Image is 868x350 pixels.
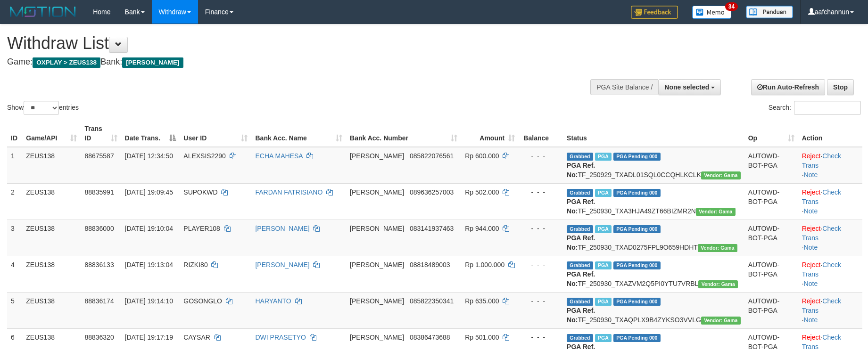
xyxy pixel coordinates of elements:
[7,101,79,115] label: Show entries
[522,224,559,233] div: - - -
[255,188,322,196] a: FARDAN FATRISIANO
[461,120,519,147] th: Amount: activate to sort column ascending
[22,256,81,292] td: ZEUS138
[631,6,678,19] img: Feedback.jpg
[350,261,404,269] span: [PERSON_NAME]
[121,120,180,147] th: Date Trans.: activate to sort column descending
[563,292,744,328] td: TF_250930_TXAQPLX9B4ZYKSO3VVLG
[595,189,612,197] span: Marked by aafpengsreynich
[744,220,798,256] td: AUTOWD-BOT-PGA
[84,261,114,269] span: 88836133
[744,147,798,184] td: AUTOWD-BOT-PGA
[802,152,821,160] a: Reject
[33,57,100,68] span: OXPLAY > ZEUS138
[798,183,862,220] td: · ·
[744,292,798,328] td: AUTOWD-BOT-PGA
[567,261,593,269] span: Grabbed
[522,260,559,269] div: - - -
[769,101,861,115] label: Search:
[465,188,499,196] span: Rp 502.000
[410,261,450,269] span: Copy 08818489003 to clipboard
[410,225,454,232] span: Copy 083141937463 to clipboard
[465,152,499,160] span: Rp 600.000
[122,57,183,68] span: [PERSON_NAME]
[125,261,173,269] span: [DATE] 19:13:04
[798,256,862,292] td: · ·
[794,101,861,115] input: Search:
[701,317,741,325] span: Vendor URL: https://trx31.1velocity.biz
[563,120,744,147] th: Status
[802,297,821,305] a: Reject
[465,261,504,269] span: Rp 1.000.000
[84,152,114,160] span: 88675587
[7,292,22,328] td: 5
[81,120,121,147] th: Trans ID: activate to sort column ascending
[563,220,744,256] td: TF_250930_TXAD0275FPL9O659HDHT
[802,225,821,232] a: Reject
[22,183,81,220] td: ZEUS138
[802,188,841,205] a: Check Trans
[84,297,114,305] span: 88836174
[519,120,563,147] th: Balance
[251,120,346,147] th: Bank Acc. Name: activate to sort column ascending
[725,2,738,11] span: 34
[563,183,744,220] td: TF_250930_TXA3HJA49ZT66BIZMR2N
[465,225,499,232] span: Rp 944.000
[802,297,841,314] a: Check Trans
[613,189,661,197] span: PGA Pending
[84,225,114,232] span: 88836000
[350,334,404,341] span: [PERSON_NAME]
[804,280,818,287] a: Note
[350,297,404,305] span: [PERSON_NAME]
[7,183,22,220] td: 2
[410,334,450,341] span: Copy 08386473688 to clipboard
[590,79,658,95] div: PGA Site Balance /
[22,120,81,147] th: Game/API: activate to sort column ascending
[183,334,210,341] span: CAYSAR
[595,298,612,306] span: Marked by aafpengsreynich
[613,298,661,306] span: PGA Pending
[410,152,454,160] span: Copy 085822076561 to clipboard
[746,6,793,18] img: panduan.png
[567,307,595,324] b: PGA Ref. No:
[567,270,595,287] b: PGA Ref. No:
[7,256,22,292] td: 4
[125,225,173,232] span: [DATE] 19:10:04
[664,83,709,91] span: None selected
[696,208,736,216] span: Vendor URL: https://trx31.1velocity.biz
[802,334,821,341] a: Reject
[522,187,559,197] div: - - -
[183,225,220,232] span: PLAYER108
[255,261,309,269] a: [PERSON_NAME]
[180,120,251,147] th: User ID: activate to sort column ascending
[183,188,217,196] span: SUPOKWD
[465,297,499,305] span: Rp 635.000
[751,79,825,95] a: Run Auto-Refresh
[255,334,306,341] a: DWI PRASETYO
[692,6,732,19] img: Button%20Memo.svg
[255,297,291,305] a: HARYANTO
[22,220,81,256] td: ZEUS138
[563,147,744,184] td: TF_250929_TXADL01SQL0CCQHLKCLK
[567,198,595,215] b: PGA Ref. No:
[613,261,661,269] span: PGA Pending
[125,334,173,341] span: [DATE] 19:17:19
[595,153,612,161] span: Marked by aafpengsreynich
[804,316,818,324] a: Note
[798,147,862,184] td: · ·
[125,188,173,196] span: [DATE] 19:09:45
[350,225,404,232] span: [PERSON_NAME]
[255,225,309,232] a: [PERSON_NAME]
[7,220,22,256] td: 3
[410,297,454,305] span: Copy 085822350341 to clipboard
[802,152,841,169] a: Check Trans
[183,152,226,160] span: ALEXSIS2290
[613,225,661,233] span: PGA Pending
[7,57,569,67] h4: Game: Bank:
[255,152,302,160] a: ECHA MAHESA
[802,188,821,196] a: Reject
[125,152,173,160] span: [DATE] 12:34:50
[24,101,59,115] select: Showentries
[744,183,798,220] td: AUTOWD-BOT-PGA
[22,147,81,184] td: ZEUS138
